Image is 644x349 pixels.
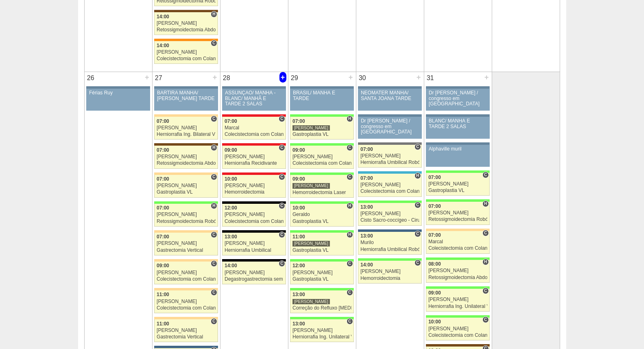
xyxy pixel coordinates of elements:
div: + [279,72,286,83]
div: + [144,72,151,83]
div: [PERSON_NAME] [293,240,330,246]
a: C 09:00 [PERSON_NAME] Colecistectomia com Colangiografia VL [154,262,218,284]
a: C 07:00 [PERSON_NAME] Gastroplastia VL [154,175,218,198]
a: Dr [PERSON_NAME] / congresso em [GEOGRAPHIC_DATA] [426,89,489,111]
span: 09:00 [293,176,305,182]
span: Consultório [482,230,489,236]
a: C 11:00 [PERSON_NAME] Colecistectomia com Colangiografia VL [154,290,218,313]
div: Key: Bartira [154,172,218,175]
a: C 07:00 [PERSON_NAME] Herniorrafia Ing. Bilateral VL [154,117,218,140]
span: Hospital [347,203,353,209]
span: 07:00 [225,118,237,124]
div: Hemorroidectomia [360,276,419,281]
span: Consultório [347,144,353,151]
div: ASSUNÇÃO/ MANHÃ -BLANC/ MANHÃ E TARDE 2 SALAS [225,90,283,107]
a: C 09:00 [PERSON_NAME] Herniorrafia Recidivante [222,146,286,168]
a: BARTIRA MANHÃ/ [PERSON_NAME] TARDE [154,89,218,111]
a: Férias Ruy [86,89,150,111]
span: Consultório [211,40,217,46]
div: Key: Bartira [154,259,218,262]
span: 07:00 [360,175,373,181]
span: 08:00 [428,261,441,267]
span: 11:00 [157,292,169,297]
div: Cisto Sacro-coccígeo - Cirurgia [360,218,419,223]
span: Consultório [211,231,217,238]
span: 13:00 [293,321,305,327]
div: [PERSON_NAME] [157,50,216,55]
div: Herniorrafia Ing. Bilateral VL [157,132,216,137]
a: C 13:00 Murilo Herniorrafia Umbilical Robótica [358,232,421,255]
div: Retossigmoidectomia Abdominal VL [157,161,216,166]
div: Key: Bartira [154,230,218,233]
span: 07:00 [157,118,169,124]
div: Key: Santa Joana [426,344,489,347]
span: Consultório [279,203,285,209]
a: C 14:00 [PERSON_NAME] Colecistectomia com Colangiografia VL [154,41,218,64]
div: Hemorroidectomia [225,190,284,195]
div: Key: Brasil [290,288,354,290]
div: Key: Bartira [154,317,218,319]
div: BLANC/ MANHÃ E TARDE 2 SALAS [429,118,487,129]
a: C 07:00 Marcal Colecistectomia com Colangiografia VL [426,231,489,254]
a: H 08:00 [PERSON_NAME] Retossigmoidectomia Abdominal VL [426,260,489,283]
a: C 12:00 [PERSON_NAME] Colecistectomia com Colangiografia VL [222,204,286,227]
span: 12:00 [225,205,237,211]
a: C 12:00 [PERSON_NAME] Gastroplastia VL [290,262,354,284]
span: 07:00 [157,205,169,211]
span: Consultório [279,144,285,151]
span: 10:00 [225,176,237,182]
a: C 07:00 [PERSON_NAME] Gastroplastia VL [426,173,489,196]
div: Colecistectomia com Colangiografia VL [157,277,216,282]
a: C 09:00 [PERSON_NAME] Herniorrafia Ing. Unilateral VL [426,289,489,312]
div: Key: Aviso [358,114,421,117]
a: C 07:00 [PERSON_NAME] Herniorrafia Umbilical Robótica [358,145,421,168]
div: Marcal [225,125,284,131]
div: [PERSON_NAME] [293,270,351,275]
a: BLANC/ MANHÃ E TARDE 2 SALAS [426,117,489,139]
span: Hospital [482,201,489,207]
div: Alphaville muril [429,146,487,152]
span: Consultório [347,318,353,325]
div: [PERSON_NAME] [157,328,216,333]
div: 26 [85,72,97,84]
div: Colecistectomia com Colangiografia VL [360,189,419,194]
div: BRASIL/ MANHÃ E TARDE [293,90,351,101]
div: Retossigmoidectomia Abdominal VL [157,27,216,33]
div: Key: Santa Joana [154,10,218,12]
div: Colecistectomia com Colangiografia VL [428,246,487,251]
a: H 14:00 [PERSON_NAME] Retossigmoidectomia Abdominal VL [154,12,218,35]
div: Gastroplastia VL [293,132,351,137]
div: Gastroplastia VL [428,188,487,193]
span: 09:00 [293,147,305,153]
a: H 07:00 [PERSON_NAME] Gastroplastia VL [290,117,354,140]
span: Consultório [347,260,353,267]
span: 13:00 [360,204,373,210]
span: 09:00 [225,147,237,153]
a: C 09:00 [PERSON_NAME] Colecistectomia com Colangiografia VL [290,146,354,168]
span: Consultório [279,116,285,122]
span: Consultório [415,260,421,266]
div: Retossigmoidectomia Robótica [428,217,487,222]
span: Hospital [482,259,489,265]
div: Geraldo [293,212,351,217]
div: [PERSON_NAME] [293,154,351,159]
span: Consultório [279,174,285,180]
a: H 07:00 [PERSON_NAME] Colecistectomia com Colangiografia VL [358,174,421,196]
span: 11:00 [157,321,169,327]
span: 07:00 [157,147,169,153]
a: C 14:00 [PERSON_NAME] Hemorroidectomia [358,261,421,284]
span: Hospital [211,203,217,209]
span: Consultório [211,174,217,180]
div: [PERSON_NAME] [225,183,284,188]
div: [PERSON_NAME] [360,269,419,274]
div: Key: Brasil [426,257,489,260]
div: Dr [PERSON_NAME] / congresso em [GEOGRAPHIC_DATA] [429,90,487,107]
div: [PERSON_NAME] [225,241,284,246]
div: Key: São Luiz - SCS [154,39,218,41]
a: C 13:00 [PERSON_NAME] Herniorrafia Ing. Unilateral VL [290,319,354,342]
div: Correção do Refluxo [MEDICAL_DATA] esofágico Robótico [293,305,351,311]
a: C 13:00 [PERSON_NAME] Herniorrafia Umbilical [222,233,286,255]
div: Colecistectomia com Colangiografia VL [157,56,216,61]
div: Key: São Luiz - Jabaquara [154,346,218,348]
span: Consultório [211,318,217,325]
